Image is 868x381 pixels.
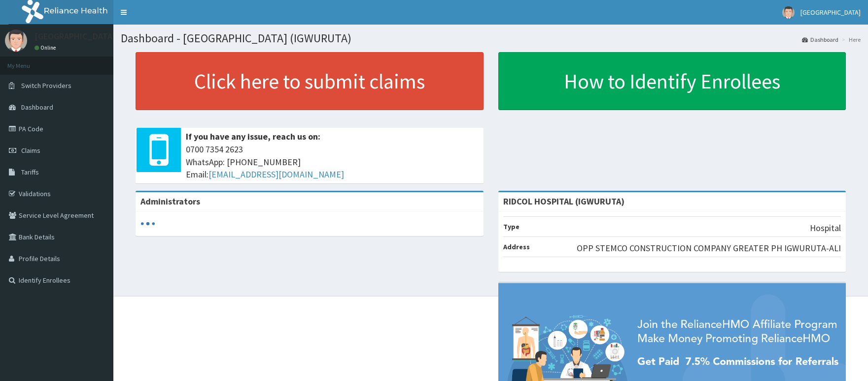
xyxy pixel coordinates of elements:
b: If you have any issue, reach us on: [186,131,320,142]
a: Click here to submit claims [136,52,484,110]
li: Here [839,35,861,44]
span: Claims [21,146,40,155]
h1: Dashboard - [GEOGRAPHIC_DATA] (IGWURUTA) [121,32,861,45]
a: [EMAIL_ADDRESS][DOMAIN_NAME] [208,169,344,180]
b: Type [503,222,520,231]
span: Tariffs [21,168,39,176]
p: [GEOGRAPHIC_DATA] [35,32,116,41]
a: How to Identify Enrollees [498,52,846,110]
span: [GEOGRAPHIC_DATA] [800,8,861,17]
p: OPP STEMCO CONSTRUCTION COMPANY GREATER PH IGWURUTA-ALI [577,242,841,255]
img: User Image [782,6,795,19]
svg: audio-loading [140,216,155,231]
span: Switch Providers [21,81,71,90]
b: Address [503,242,530,251]
a: Dashboard [802,35,838,44]
strong: RIDCOL HOSPITAL (IGWURUTA) [503,196,625,207]
span: 0700 7354 2623 WhatsApp: [PHONE_NUMBER] Email: [186,143,479,181]
p: Hospital [810,222,841,234]
b: Administrators [140,196,200,207]
a: Online [35,44,58,51]
img: User Image [5,29,27,52]
span: Dashboard [21,103,53,112]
